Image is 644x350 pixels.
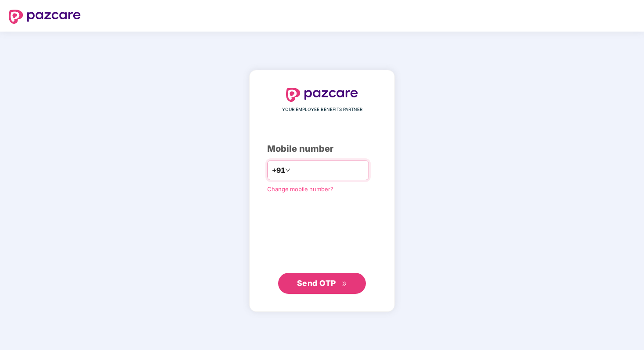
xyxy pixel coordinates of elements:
[272,165,285,176] span: +91
[342,281,347,287] span: double-right
[297,279,336,288] span: Send OTP
[9,10,81,24] img: logo
[278,273,366,294] button: Send OTPdouble-right
[267,142,377,156] div: Mobile number
[267,186,333,193] a: Change mobile number?
[282,106,362,113] span: YOUR EMPLOYEE BENEFITS PARTNER
[285,168,290,173] span: down
[286,88,358,102] img: logo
